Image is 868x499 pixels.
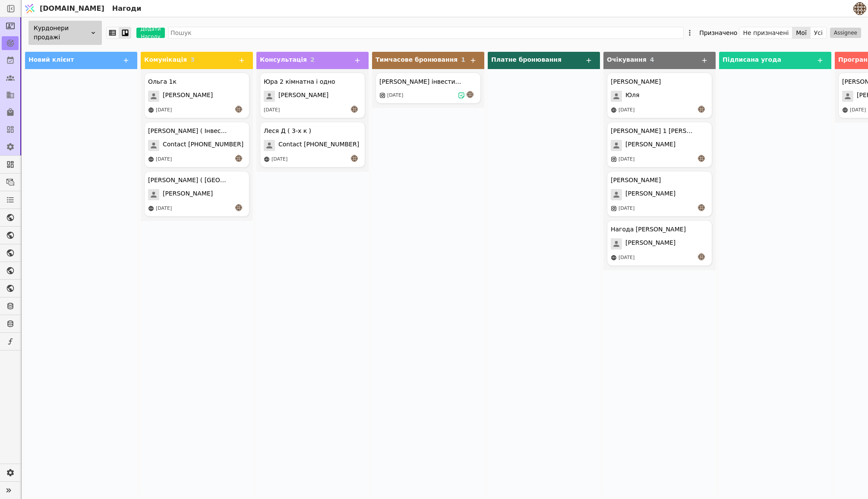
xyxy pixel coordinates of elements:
[310,56,315,63] span: 2
[611,225,686,234] div: Нагода [PERSON_NAME]
[619,254,634,262] div: [DATE]
[156,107,172,114] div: [DATE]
[148,176,230,185] div: [PERSON_NAME] ( [GEOGRAPHIC_DATA] )
[607,56,647,63] span: Очікування
[148,205,154,212] img: online-store.svg
[28,21,102,45] div: Курдонери продажі
[607,220,712,266] div: Нагода [PERSON_NAME][PERSON_NAME][DATE]an
[351,106,358,113] img: an
[148,77,177,86] div: Ольга 1к
[22,0,109,17] a: [DOMAIN_NAME]
[625,140,675,151] span: [PERSON_NAME]
[144,73,249,118] div: Ольга 1к[PERSON_NAME][DATE]an
[264,77,335,86] div: Юра 2 кімнатна і одно
[379,92,385,98] img: instagram.svg
[148,107,154,113] img: online-store.svg
[461,56,465,63] span: 1
[168,27,684,39] input: Пошук
[830,28,861,38] button: Assignee
[611,126,693,136] div: [PERSON_NAME] 1 [PERSON_NAME]
[699,27,737,39] div: Призначено
[611,156,617,162] img: instagram.svg
[156,205,172,212] div: [DATE]
[611,77,661,86] div: [PERSON_NAME]
[156,156,172,163] div: [DATE]
[611,107,617,113] img: online-store.svg
[264,156,270,162] img: online-store.svg
[264,126,311,136] div: Леся Д ( 3-х к )
[260,122,365,167] div: Леся Д ( 3-х к )Contact [PHONE_NUMBER][DATE]an
[607,73,712,118] div: [PERSON_NAME]Юля[DATE]an
[811,27,826,39] button: Усі
[278,140,359,151] span: Contact [PHONE_NUMBER]
[148,126,230,136] div: [PERSON_NAME] ( Інвестиція )
[467,91,473,98] img: an
[131,28,165,38] a: Додати Нагоду
[698,253,705,260] img: an
[376,73,481,104] div: [PERSON_NAME] інвестиція 1к - 36.6[DATE]an
[163,189,213,200] span: [PERSON_NAME]
[853,2,866,15] img: 4183bec8f641d0a1985368f79f6ed469
[607,171,712,217] div: [PERSON_NAME][PERSON_NAME][DATE]an
[163,91,213,102] span: [PERSON_NAME]
[163,140,243,151] span: Contact [PHONE_NUMBER]
[625,238,675,249] span: [PERSON_NAME]
[625,189,675,200] span: [PERSON_NAME]
[611,255,617,261] img: online-store.svg
[842,107,848,113] img: online-store.svg
[850,107,866,114] div: [DATE]
[625,91,639,102] span: Юля
[278,91,328,102] span: [PERSON_NAME]
[792,27,811,39] button: Мої
[650,56,654,63] span: 4
[260,73,365,118] div: Юра 2 кімнатна і одно[PERSON_NAME][DATE]an
[235,155,242,162] img: an
[387,92,403,99] div: [DATE]
[144,122,249,167] div: [PERSON_NAME] ( Інвестиція )Contact [PHONE_NUMBER][DATE]an
[698,106,705,113] img: an
[40,3,104,14] span: [DOMAIN_NAME]
[376,56,458,63] span: Тимчасове бронювання
[619,156,634,163] div: [DATE]
[136,28,165,38] button: Додати Нагоду
[144,171,249,217] div: [PERSON_NAME] ( [GEOGRAPHIC_DATA] )[PERSON_NAME][DATE]an
[619,107,634,114] div: [DATE]
[235,106,242,113] img: an
[698,204,705,211] img: an
[260,56,307,63] span: Консультація
[148,156,154,162] img: online-store.svg
[271,156,287,163] div: [DATE]
[607,122,712,167] div: [PERSON_NAME] 1 [PERSON_NAME][PERSON_NAME][DATE]an
[351,155,358,162] img: an
[144,56,187,63] span: Комунікація
[190,56,195,63] span: 3
[739,27,792,39] button: Не призначені
[723,56,781,63] span: Підписана угода
[619,205,634,212] div: [DATE]
[264,107,280,114] div: [DATE]
[28,56,74,63] span: Новий клієнт
[235,204,242,211] img: an
[698,155,705,162] img: an
[109,3,142,14] h2: Нагоди
[611,205,617,212] img: instagram.svg
[611,176,661,185] div: [PERSON_NAME]
[23,0,36,17] img: Logo
[491,56,562,63] span: Платне бронювання
[379,77,461,86] div: [PERSON_NAME] інвестиція 1к - 36.6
